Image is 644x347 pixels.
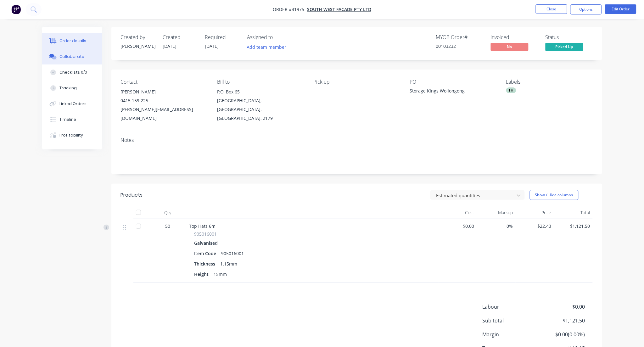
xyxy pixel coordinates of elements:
div: Labels [506,79,592,85]
span: Labour [483,303,539,311]
div: PO [410,79,496,85]
button: Profitability [42,127,102,143]
div: 15mm [211,270,230,279]
span: [DATE] [205,43,219,49]
div: Height [194,270,211,279]
button: Close [536,4,567,14]
button: Tracking [42,80,102,96]
div: Thickness [194,259,218,268]
div: [PERSON_NAME]0415 159 225[PERSON_NAME][EMAIL_ADDRESS][DOMAIN_NAME] [121,87,207,123]
div: MYOB Order # [436,34,483,40]
div: Linked Orders [59,101,87,107]
span: 50 [165,223,171,229]
button: Show / Hide columns [530,190,579,200]
div: Products [121,191,143,199]
button: Timeline [42,112,102,127]
div: Total [554,206,593,219]
div: [PERSON_NAME] [121,87,207,96]
button: Edit Order [605,4,636,14]
button: Order details [42,33,102,49]
span: Sub total [483,317,539,324]
div: Galvanised [194,238,221,248]
div: Qty [149,206,187,219]
div: Order details [59,38,86,44]
div: P.O. Box 65[GEOGRAPHIC_DATA], [GEOGRAPHIC_DATA], [GEOGRAPHIC_DATA], 2179 [217,87,303,123]
div: Status [546,34,593,40]
span: 0% [479,223,513,229]
span: Order #41975 - [273,7,307,13]
span: $22.43 [518,223,552,229]
button: Collaborate [42,49,102,64]
div: P.O. Box 65 [217,87,303,96]
span: $1,121.50 [557,223,590,229]
div: Bill to [217,79,303,85]
div: Created by [121,34,155,40]
div: Checklists 0/0 [59,70,87,75]
a: South West Facade Pty Ltd [307,7,371,13]
button: Add team member [244,43,290,51]
div: Tracking [59,85,77,91]
span: $0.00 [441,223,475,229]
span: No [491,43,529,51]
span: [DATE] [163,43,177,49]
div: Created [163,34,198,40]
span: $0.00 [538,303,585,311]
span: $0.00 ( 0.00 %) [538,331,585,338]
div: TH [506,87,516,93]
div: Profitability [59,132,83,138]
div: [GEOGRAPHIC_DATA], [GEOGRAPHIC_DATA], [GEOGRAPHIC_DATA], 2179 [217,96,303,123]
div: Cost [439,206,477,219]
button: Checklists 0/0 [42,64,102,80]
div: Storage Kings Wollongong [410,87,489,96]
button: Add team member [247,43,290,51]
button: Linked Orders [42,96,102,112]
span: Top Hats 6m [189,223,216,229]
span: Picked Up [546,43,583,51]
img: Factory [11,5,21,14]
span: $1,121.50 [538,317,585,324]
div: Collaborate [59,54,84,59]
div: Pick up [313,79,400,85]
div: 905016001 [219,249,247,258]
div: Assigned to [247,34,310,40]
div: 00103232 [436,43,483,49]
div: Price [516,206,554,219]
div: Markup [477,206,516,219]
div: [PERSON_NAME] [121,43,155,49]
div: 0415 159 225 [121,96,207,105]
span: 905016001 [194,231,217,237]
div: [PERSON_NAME][EMAIL_ADDRESS][DOMAIN_NAME] [121,105,207,123]
button: Picked Up [546,43,583,52]
div: Invoiced [491,34,538,40]
div: Required [205,34,240,40]
div: 1.15mm [218,259,240,268]
div: Notes [121,137,593,143]
button: Options [570,4,602,14]
div: Contact [121,79,207,85]
div: Timeline [59,117,76,122]
span: Margin [483,331,539,338]
div: Item Code [194,249,219,258]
